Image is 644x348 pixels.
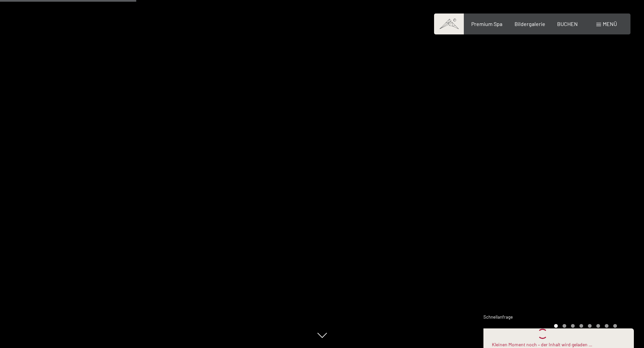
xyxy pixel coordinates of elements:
[603,21,617,27] span: Menü
[515,21,545,27] a: Bildergalerie
[483,314,513,320] span: Schnellanfrage
[492,341,592,348] div: Kleinen Moment noch – der Inhalt wird geladen …
[557,21,578,27] a: BUCHEN
[471,21,502,27] a: Premium Spa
